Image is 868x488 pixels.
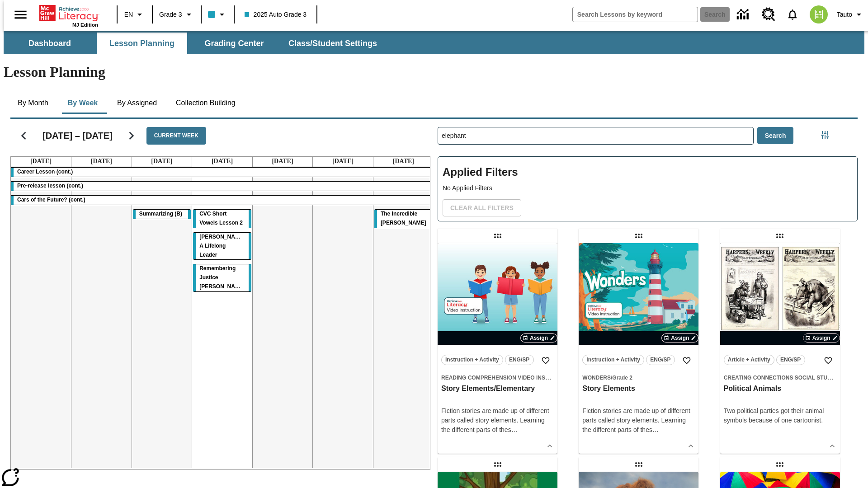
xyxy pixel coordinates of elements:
button: By Month [10,92,56,114]
a: Resource Center, Will open in new tab [756,2,781,27]
div: Draggable lesson: Story Elements [632,229,646,243]
button: Assign Choose Dates [520,333,557,343]
button: Grade: Grade 3, Select a grade [156,6,198,23]
button: Assign Choose Dates [661,333,698,343]
button: Dashboard [5,33,95,54]
h2: [DATE] – [DATE] [42,130,113,141]
span: Assign [530,334,548,342]
div: Draggable lesson: Oteos, the Elephant of Surprise [491,457,505,472]
a: September 22, 2025 [28,157,53,166]
a: Notifications [781,3,804,26]
input: Search Lessons By Keyword [438,127,753,144]
span: Reading Comprehension Video Instruction [441,375,573,381]
span: ENG/SP [509,355,529,365]
div: Fiction stories are made up of different parts called story elements. Learning the different part... [582,406,695,435]
span: … [652,426,659,433]
button: Grading Center [189,33,279,54]
div: Home [39,3,98,28]
h2: Applied Filters [443,161,853,183]
div: Dianne Feinstein: A Lifelong Leader [193,233,251,260]
span: Dashboard [28,38,71,49]
a: September 26, 2025 [270,157,295,166]
button: Previous [12,124,35,147]
span: Assign [812,334,830,342]
span: Instruction + Activity [586,355,640,365]
span: The Incredible Kellee Edwards [381,211,426,226]
span: ENG/SP [650,355,670,365]
button: By Week [60,92,105,114]
button: Next [120,124,143,147]
span: Topic: Creating Connections Social Studies/US History I [724,373,836,382]
div: Two political parties got their animal symbols because of one cartoonist. [724,406,836,425]
span: Pre-release lesson (cont.) [17,183,83,189]
span: Instruction + Activity [445,355,499,365]
div: SubNavbar [4,31,864,54]
img: avatar image [810,5,828,23]
button: Current Week [146,127,206,145]
button: ENG/SP [646,355,675,365]
span: Assign [671,334,689,342]
div: Draggable lesson: Political Animals [773,229,787,243]
span: Grading Center [204,38,264,49]
button: Article + Activity [724,355,774,365]
button: Instruction + Activity [441,355,503,365]
span: Creating Connections Social Studies [724,375,840,381]
span: s [649,426,652,433]
span: Cars of the Future? (cont.) [17,197,85,203]
button: Add to Favorites [820,352,836,369]
button: Add to Favorites [679,352,695,369]
div: Pre-release lesson (cont.) [11,182,434,191]
button: By Assigned [110,92,164,114]
button: Open side menu [7,1,34,28]
button: Show Details [543,439,557,453]
span: Tauto [837,10,852,19]
input: search field [573,7,698,22]
div: Career Lesson (cont.) [11,168,434,177]
h3: Story Elements [582,384,695,394]
span: Wonders [582,375,611,381]
button: ENG/SP [505,355,534,365]
div: The Incredible Kellee Edwards [374,210,433,228]
span: Topic: Reading Comprehension Video Instruction/null [441,373,554,382]
span: Grade 3 [159,10,182,19]
span: Lesson Planning [109,38,175,49]
span: Summarizing (B) [139,211,182,217]
button: Search [757,127,794,145]
span: Dianne Feinstein: A Lifelong Leader [199,234,247,258]
button: ENG/SP [776,355,805,365]
span: Remembering Justice O'Connor [199,265,245,290]
a: September 27, 2025 [330,157,355,166]
button: Lesson Planning [97,33,187,54]
div: Summarizing (B) [133,210,191,219]
button: Add to Favorites [538,352,554,369]
button: Assign Choose Dates [803,333,840,343]
span: Class/Student Settings [288,38,377,49]
button: Class color is light blue. Change class color [204,6,231,23]
span: EN [124,10,133,19]
div: lesson details [579,243,698,454]
div: lesson details [720,243,840,454]
div: Draggable lesson: Story Elements/Elementary [491,229,505,243]
div: Cars of the Future? (cont.) [11,196,434,205]
span: Career Lesson (cont.) [17,169,73,175]
span: Article + Activity [728,355,770,365]
button: Select a new avatar [804,3,833,26]
span: … [511,426,518,433]
button: Show Details [684,439,698,453]
div: Remembering Justice O'Connor [193,264,251,291]
a: September 24, 2025 [149,157,174,166]
span: CVC Short Vowels Lesson 2 [199,211,243,226]
a: Home [39,4,98,22]
div: Draggable lesson: Consonant +le Syllables Lesson 3 [773,457,787,472]
span: 2025 Auto Grade 3 [245,10,307,19]
button: Language: EN, Select a language [120,6,149,23]
span: Grade 2 [612,375,632,381]
div: lesson details [438,243,557,454]
a: September 23, 2025 [89,157,114,166]
div: Fiction stories are made up of different parts called story elements. Learning the different part... [441,406,554,435]
button: Class/Student Settings [281,33,384,54]
span: / [611,375,612,381]
span: s [508,426,511,433]
div: CVC Short Vowels Lesson 2 [193,210,251,228]
button: Show Details [826,439,839,453]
